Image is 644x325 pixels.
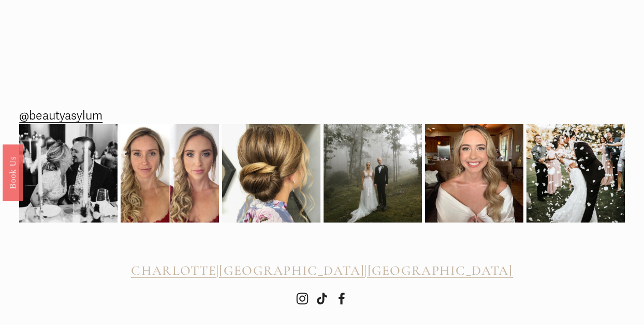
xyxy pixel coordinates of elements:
[324,124,422,223] img: Picture perfect 💫 @beautyasylum_charlotte @apryl_naylor_makeup #beautyasylum_apryl @uptownfunkyou...
[526,112,625,235] img: 2020 didn&rsquo;t stop this wedding celebration! 🎊😍🎉 @beautyasylum_atlanta #beautyasylum @bridal_...
[425,124,523,223] img: Going into the wedding weekend with some bridal inspo for ya! 💫 @beautyasylum_charlotte #beautyas...
[219,263,364,278] a: [GEOGRAPHIC_DATA]
[296,292,309,305] a: Instagram
[121,124,219,223] img: It&rsquo;s been a while since we&rsquo;ve shared a before and after! Subtle makeup &amp; romantic...
[364,262,367,278] span: |
[368,262,513,278] span: [GEOGRAPHIC_DATA]
[131,262,216,278] span: CHARLOTTE
[335,292,348,305] a: Facebook
[19,106,103,127] a: @beautyasylum
[19,124,118,223] img: Rehearsal dinner vibes from Raleigh, NC. We added a subtle braid at the top before we created her...
[316,292,328,305] a: TikTok
[222,115,320,232] img: So much pretty from this weekend! Here&rsquo;s one from @beautyasylum_charlotte #beautyasylum @up...
[216,262,219,278] span: |
[368,263,513,278] a: [GEOGRAPHIC_DATA]
[131,263,216,278] a: CHARLOTTE
[3,144,23,201] a: Book Us
[219,262,364,278] span: [GEOGRAPHIC_DATA]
